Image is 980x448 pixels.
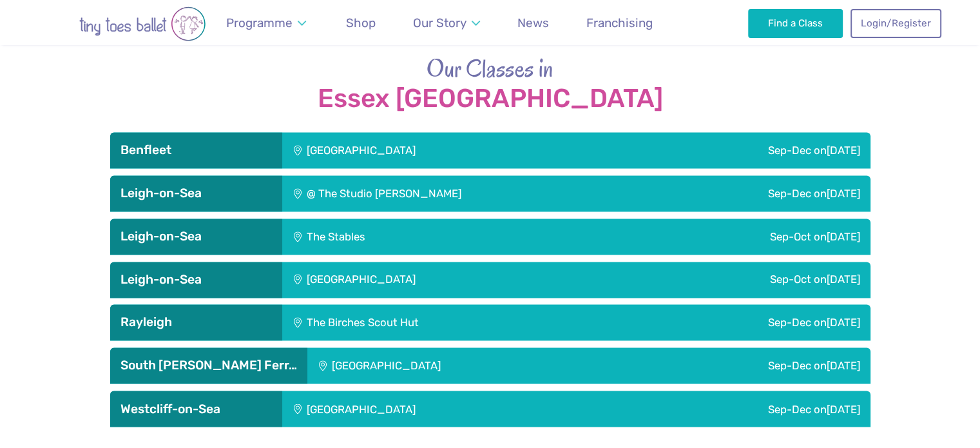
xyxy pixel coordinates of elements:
span: [DATE] [827,359,860,372]
div: [GEOGRAPHIC_DATA] [282,391,612,427]
div: Sep-Dec on [623,347,870,384]
div: Sep-Dec on [615,304,870,340]
span: Programme [226,15,293,30]
div: Sep-Dec on [651,175,870,211]
h3: Rayleigh [120,315,272,330]
span: News [517,15,549,30]
span: [DATE] [827,230,860,243]
a: Login/Register [850,9,941,37]
span: Franchising [586,15,653,30]
strong: Essex [GEOGRAPHIC_DATA] [110,84,870,113]
h3: South [PERSON_NAME] Ferr… [120,358,297,373]
div: Sep-Dec on [612,132,870,168]
div: [GEOGRAPHIC_DATA] [307,347,623,384]
span: [DATE] [827,402,860,415]
a: Find a Class [748,9,843,37]
span: Shop [346,15,376,30]
a: News [512,8,555,38]
div: Sep-Oct on [615,262,870,298]
div: The Stables [282,219,552,255]
div: Sep-Oct on [552,219,870,255]
span: [DATE] [827,187,860,200]
div: [GEOGRAPHIC_DATA] [282,132,612,168]
a: Franchising [581,8,659,38]
h3: Westcliff-on-Sea [120,401,272,416]
div: Sep-Dec on [612,391,870,427]
div: [GEOGRAPHIC_DATA] [282,262,615,298]
span: [DATE] [827,316,860,329]
a: Our Story [407,8,486,38]
span: [DATE] [827,144,860,157]
div: @ The Studio [PERSON_NAME] [282,175,651,211]
img: tiny toes ballet [39,6,245,41]
h3: Benfleet [120,142,272,158]
div: The Birches Scout Hut [282,304,615,340]
span: Our Classes in [427,52,553,85]
h3: Leigh-on-Sea [120,272,272,287]
span: Our Story [413,15,466,30]
h3: Leigh-on-Sea [120,229,272,244]
a: Shop [340,8,382,38]
a: Programme [220,8,312,38]
span: [DATE] [827,273,860,286]
h3: Leigh-on-Sea [120,186,272,201]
